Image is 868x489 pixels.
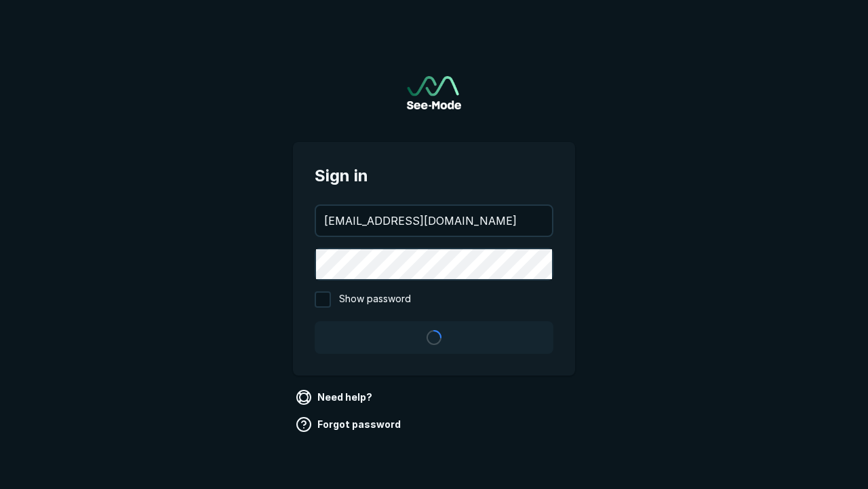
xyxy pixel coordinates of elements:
img: See-Mode Logo [407,76,461,109]
a: Need help? [293,386,378,408]
a: Go to sign in [407,76,461,109]
a: Forgot password [293,414,406,435]
input: your@email.com [316,206,552,236]
span: Show password [339,291,411,308]
span: Sign in [315,164,553,188]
